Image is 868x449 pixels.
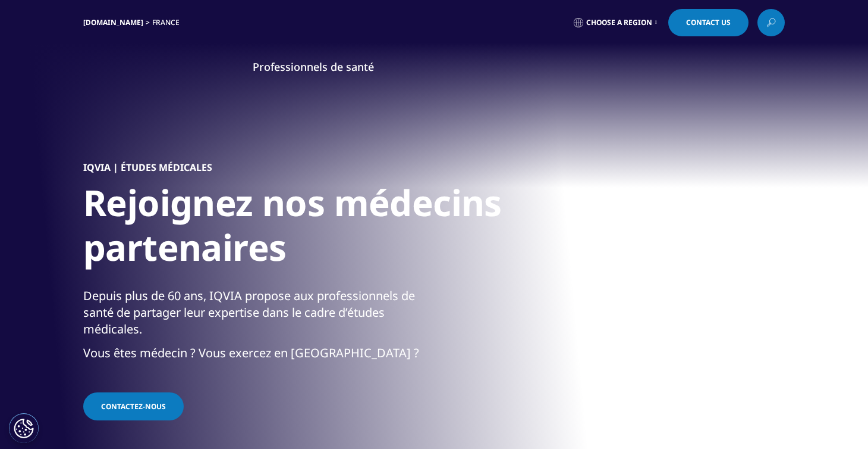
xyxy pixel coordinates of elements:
p: Depuis plus de 60 ans, IQVIA propose aux professionnels de santé de partager leur expertise dans ... [83,288,431,345]
div: partenaires​ [83,225,502,270]
button: Paramètres des cookies [9,413,39,443]
span: Choose a Region [586,18,652,27]
a: CONTACTEZ-NOUS [83,392,184,420]
h1: Rejoignez nos médecins [83,180,502,277]
a: [DOMAIN_NAME] [83,17,143,27]
span: Contact Us [686,19,731,26]
h5: IQVIA | Études médicales [83,161,212,173]
span: CONTACTEZ-NOUS [101,401,166,411]
nav: Primary [183,42,785,98]
div: France [152,18,184,27]
p: Vous êtes médecin ? Vous exercez en [GEOGRAPHIC_DATA] ? [83,345,431,369]
a: Contact Us [668,9,749,36]
a: Professionnels de santé [253,60,374,74]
